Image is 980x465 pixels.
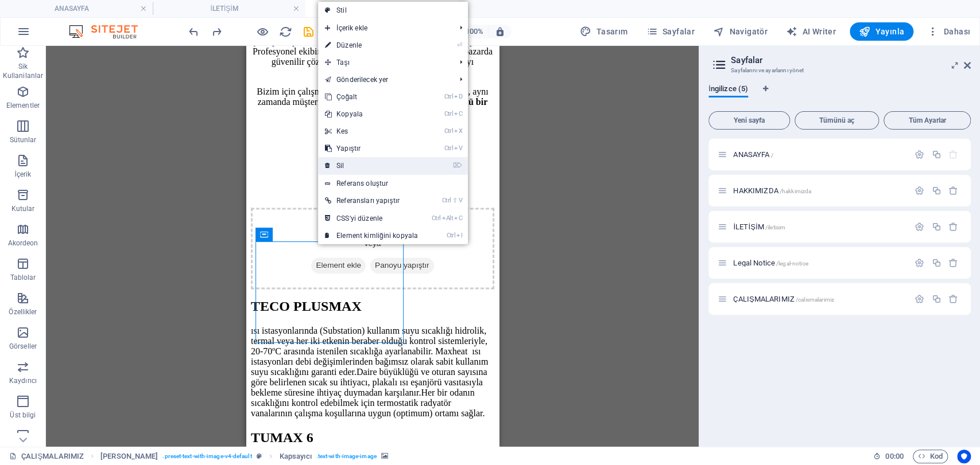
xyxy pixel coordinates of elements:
div: Çoğalt [931,258,941,268]
i: V [454,144,462,152]
button: Sayfalar [641,22,699,41]
div: İLETİŞİM/iletisim [730,223,909,230]
div: Çoğalt [931,222,941,232]
h3: Sayfalarını ve ayarlarını yönet [731,65,948,76]
a: Referans oluştur [318,175,468,192]
p: Kaydırıcı [9,376,37,385]
i: Bu element, özelleştirilebilir bir ön ayar [257,453,262,459]
button: Tüm Ayarlar [884,111,971,130]
div: Sil [948,258,958,268]
span: İngilizce (5) [708,82,748,98]
span: /hakkimizda [780,188,812,194]
button: undo [187,25,200,38]
div: Sil [948,186,958,196]
div: Çoğalt [931,186,941,196]
button: Yayınla [850,22,913,41]
i: Geri al: Seviyeyi değiştir (Ctrl+Z) [187,25,200,38]
p: Kutular [11,204,35,213]
span: Tasarım [580,26,627,37]
i: D [454,93,462,100]
span: HAKKIMIZDA [733,186,811,195]
span: Legal Notice [733,259,808,267]
span: Element ekle [65,212,119,228]
div: Legal Notice/legal-notice [730,259,909,267]
span: Panoyu yapıştır [124,212,187,228]
span: ÇALIŞMALARIMIZ [733,295,834,303]
i: Ctrl [444,110,453,118]
span: : [893,452,895,460]
span: Navigatör [713,26,768,37]
i: Ctrl [432,214,441,222]
a: CtrlCKopyala [318,105,425,123]
div: HAKKIMIZDA/hakkimizda [730,187,909,194]
button: Navigatör [708,22,772,41]
p: Akordeon [8,239,38,248]
span: İLETİŞİM [733,222,785,231]
span: Kod [918,450,943,463]
i: Ctrl [444,127,453,135]
span: Yayınla [859,26,904,37]
a: CtrlVYapıştır [318,140,425,157]
div: Dil Sekmeleri [708,85,971,107]
h2: Sayfalar [731,55,971,65]
i: Yinele: Element ekle (Ctrl+Y, ⌘+Y) [210,25,223,38]
div: Tasarım (Ctrl+Alt+Y) [575,22,632,41]
i: Sayfayı yeniden yükleyin [279,25,292,38]
a: ⌦Sil [318,157,425,174]
i: Alt [441,214,453,222]
div: Ayarlar [915,222,924,232]
a: Seçimi iptal etmek için tıkla. Sayfaları açmak için çift tıkla [9,450,84,463]
span: Dahası [927,26,970,37]
span: Seçmek için tıkla. Düzenlemek için çift tıkla [280,450,312,463]
div: Ayarlar [915,294,924,304]
h6: 100% [465,25,483,38]
span: AI Writer [786,26,836,37]
button: 100% [448,25,489,38]
span: Seçmek için tıkla. Düzenlemek için çift tıkla [100,450,158,463]
a: Stil [318,2,468,19]
a: ⏎Düzenle [318,37,425,54]
i: ⏎ [457,41,462,49]
span: /legal-notice [776,260,808,267]
div: Ayarlar [915,150,924,159]
div: Sil [948,294,958,304]
p: Üst bilgi [10,411,36,420]
a: CtrlIElement kimliğini kopyala [318,227,425,244]
span: Taşı [318,54,451,71]
i: V [459,197,462,204]
div: Ayarlar [915,186,924,196]
i: Ctrl [446,232,455,239]
i: C [454,110,462,118]
button: redo [210,25,223,38]
a: Gönderilecek yer [318,71,451,88]
nav: breadcrumb [100,450,388,463]
button: Usercentrics [957,450,971,463]
i: Ctrl [442,197,451,204]
i: Yeniden boyutlandırmada yakınlaştırma düzeyini seçilen cihaza uyacak şekilde otomatik olarak ayarla. [495,26,505,37]
span: /calismalarimiz [796,296,834,303]
p: Sütunlar [10,135,37,144]
button: save [301,25,315,38]
button: Tümünü aç [795,111,880,130]
a: CtrlAltCCSS'yi düzenle [318,210,425,227]
i: C [454,214,462,222]
div: İçeriği buraya bırak [5,162,248,243]
p: Elementler [6,101,40,110]
span: İçerik ekle [318,19,451,37]
p: Özellikler [9,307,37,316]
p: İçerik [14,170,31,179]
span: ANASAYFA [733,150,773,159]
span: /iletisim [765,224,785,230]
i: Kaydet (Ctrl+S) [302,25,315,38]
span: Tümünü aç [800,117,874,124]
i: Bu element, arka plan içeriyor [381,453,388,459]
div: Ayarlar [915,258,924,268]
span: Yeni sayfa [714,117,785,124]
div: ÇALIŞMALARIMIZ/calismalarimiz [730,295,909,303]
div: Çoğalt [931,150,941,159]
i: I [456,232,462,239]
i: Ctrl [444,144,453,152]
a: CtrlDÇoğalt [318,88,425,105]
h6: Oturum süresi [873,450,904,463]
span: 00 00 [885,450,903,463]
